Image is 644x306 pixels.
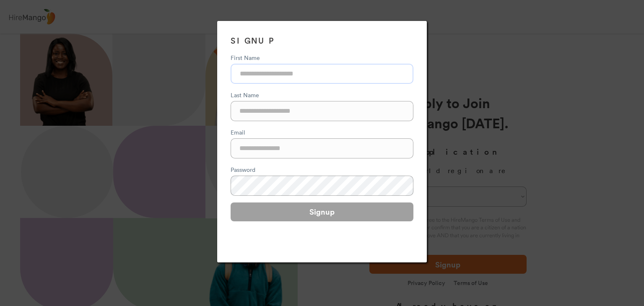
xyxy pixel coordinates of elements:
button: Signup [231,202,413,221]
div: Email [231,128,413,137]
div: Password [231,165,413,174]
div: First Name [231,53,413,62]
div: Last Name [231,91,413,99]
h3: SIGNUP [231,34,413,47]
